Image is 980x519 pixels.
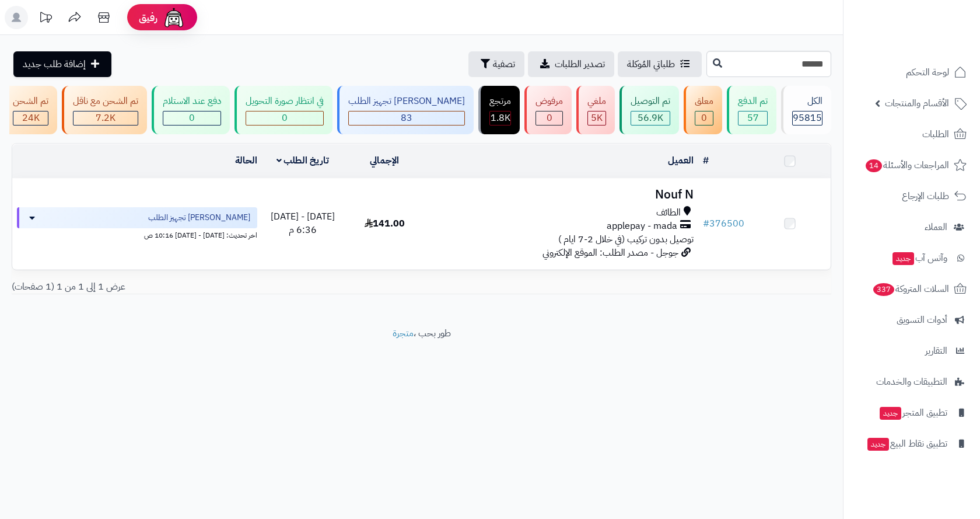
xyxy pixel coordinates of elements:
[681,86,724,134] a: معلق 0
[779,86,834,134] a: الكل95815
[792,95,822,108] div: الكل
[489,95,511,108] div: مرتجع
[866,436,947,452] span: تطبيق نقاط البيع
[876,374,947,390] span: التطبيقات والخدمات
[695,112,713,125] div: 0
[31,6,60,32] a: تحديثات المنصة
[13,112,48,125] div: 24039
[17,228,257,241] div: اخر تحديث: [DATE] - [DATE] 10:16 ص
[668,154,694,168] a: العميل
[3,280,422,294] div: عرض 1 إلى 1 من 1 (1 صفحات)
[891,250,947,266] span: وآتس آب
[925,343,947,359] span: التقارير
[864,157,949,173] span: المراجعات والأسئلة
[235,154,257,168] a: الحالة
[558,232,694,246] span: توصيل بدون تركيب (في خلال 2-7 ايام )
[189,111,195,125] span: 0
[738,95,768,108] div: تم الدفع
[867,438,889,451] span: جديد
[850,275,973,303] a: السلات المتروكة337
[617,86,681,134] a: تم التوصيل 56.9K
[163,112,220,125] div: 0
[73,112,138,125] div: 7222
[872,281,949,297] span: السلات المتروكة
[528,51,614,77] a: تصدير الطلبات
[365,217,405,231] span: 141.00
[535,95,563,108] div: مرفوض
[902,188,949,204] span: طلبات الإرجاع
[536,112,562,125] div: 0
[348,95,465,108] div: [PERSON_NAME] تجهيز الطلب
[588,112,605,125] div: 4990
[162,6,185,29] img: ai-face.png
[638,111,663,125] span: 56.9K
[703,217,709,231] span: #
[850,399,973,427] a: تطبيق المتجرجديد
[738,112,767,125] div: 57
[335,86,476,134] a: [PERSON_NAME] تجهيز الطلب 83
[880,407,901,420] span: جديد
[850,58,973,86] a: لوحة التحكم
[922,126,949,142] span: الطلبات
[591,111,603,125] span: 5K
[276,154,330,168] a: تاريخ الطلب
[555,57,605,71] span: تصدير الطلبات
[13,51,111,77] a: إضافة طلب جديد
[163,95,221,108] div: دفع عند الاستلام
[695,95,713,108] div: معلق
[23,57,86,71] span: إضافة طلب جديد
[73,95,138,108] div: تم الشحن مع ناقل
[850,182,973,210] a: طلبات الإرجاع
[547,111,552,125] span: 0
[493,57,515,71] span: تصفية
[271,210,335,237] span: [DATE] - [DATE] 6:36 م
[490,112,510,125] div: 1826
[522,86,574,134] a: مرفوض 0
[850,120,973,148] a: الطلبات
[246,112,323,125] div: 0
[401,111,412,125] span: 83
[282,111,288,125] span: 0
[906,64,949,81] span: لوحة التحكم
[232,86,335,134] a: في انتظار صورة التحويل 0
[850,337,973,365] a: التقارير
[724,86,779,134] a: تم الدفع 57
[631,95,670,108] div: تم التوصيل
[850,306,973,334] a: أدوات التسويق
[393,326,414,340] a: متجرة
[703,217,744,231] a: #376500
[430,188,694,201] h3: Nouf N
[631,112,670,125] div: 56856
[850,430,973,458] a: تطبيق نقاط البيعجديد
[96,111,116,125] span: 7.2K
[476,86,522,134] a: مرتجع 1.8K
[607,220,677,233] span: applepay - mada
[627,57,675,71] span: طلباتي المُوكلة
[850,151,973,179] a: المراجعات والأسئلة14
[873,283,894,296] span: 337
[656,206,681,220] span: الطائف
[701,111,707,125] span: 0
[22,111,40,125] span: 24K
[60,86,149,134] a: تم الشحن مع ناقل 7.2K
[246,95,324,108] div: في انتظار صورة التحويل
[574,86,617,134] a: ملغي 5K
[468,51,524,77] button: تصفية
[897,312,947,328] span: أدوات التسويق
[892,252,914,265] span: جديد
[747,111,759,125] span: 57
[149,86,232,134] a: دفع عند الاستلام 0
[703,154,709,168] a: #
[793,111,822,125] span: 95815
[901,29,969,54] img: logo-2.png
[850,213,973,241] a: العملاء
[850,244,973,272] a: وآتس آبجديد
[850,368,973,396] a: التطبيقات والخدمات
[491,111,510,125] span: 1.8K
[925,219,947,235] span: العملاء
[866,159,882,172] span: 14
[878,405,947,421] span: تطبيق المتجر
[587,95,606,108] div: ملغي
[349,112,464,125] div: 83
[618,51,702,77] a: طلباتي المُوكلة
